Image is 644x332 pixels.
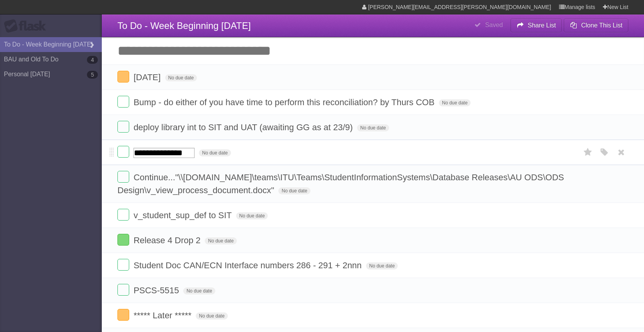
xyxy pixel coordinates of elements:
label: Done [117,234,129,246]
label: Done [117,171,129,183]
label: Done [117,96,129,108]
label: Star task [581,146,595,159]
span: No due date [196,312,227,319]
span: Student Doc CAN/ECN Interface numbers 286 - 291 + 2nnn [133,260,364,270]
span: No due date [199,149,231,156]
span: [DATE] [133,72,162,82]
span: No due date [205,237,236,244]
button: Clone This List [564,18,628,32]
b: Share List [528,22,556,29]
label: Done [117,309,129,321]
label: Done [117,259,129,271]
span: No due date [183,287,215,294]
span: To Do - Week Beginning [DATE] [117,20,251,31]
div: Flask [4,19,51,33]
span: Release 4 Drop 2 [133,235,202,245]
b: Saved [485,22,503,28]
label: Done [117,284,129,296]
b: 5 [87,71,98,79]
label: Done [117,121,129,133]
span: No due date [278,187,310,194]
span: No due date [236,212,268,219]
span: v_student_sup_def to SIT [133,210,234,220]
b: Clone This List [581,22,622,29]
span: Bump - do either of you have time to perform this reconciliation? by Thurs COB [133,97,437,107]
span: Continue..."\\[DOMAIN_NAME]\teams\ITU\Teams\StudentInformationSystems\Database Releases\AU ODS\OD... [117,172,564,195]
span: PSCS-5515 [133,285,181,295]
span: No due date [366,262,398,269]
label: Done [117,209,129,221]
span: No due date [357,124,389,131]
span: No due date [165,74,197,81]
span: deploy library int to SIT and UAT (awaiting GG as at 23/9) [133,122,355,132]
label: Done [117,146,129,158]
button: Share List [511,18,562,32]
span: No due date [439,99,471,106]
b: 4 [87,56,98,64]
label: Done [117,71,129,83]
